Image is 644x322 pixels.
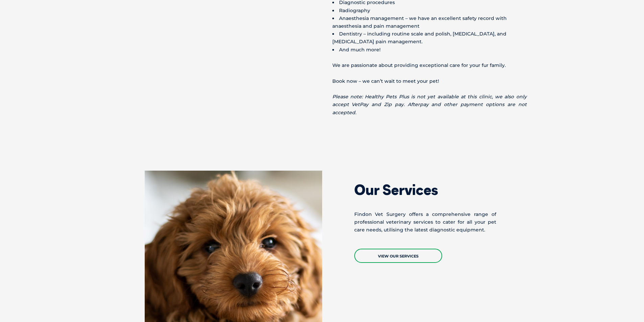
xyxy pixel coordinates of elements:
li: Dentistry – including routine scale and polish, [MEDICAL_DATA], and [MEDICAL_DATA] pain management. [332,30,527,46]
h2: Our Services [354,183,496,197]
p: Findon Vet Surgery offers a comprehensive range of professional veterinary services to cater for ... [354,210,496,234]
li: Radiography [332,7,527,15]
a: View Our Services [354,249,442,263]
li: Anaesthesia management – we have an excellent safety record with anaesthesia and pain management [332,15,527,30]
li: And much more! We are passionate about providing exceptional care for your fur family. Book now –... [332,46,527,117]
i: Please note: Healthy Pets Plus is not yet available at this clinic, we also only accept VetPay an... [332,94,527,115]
